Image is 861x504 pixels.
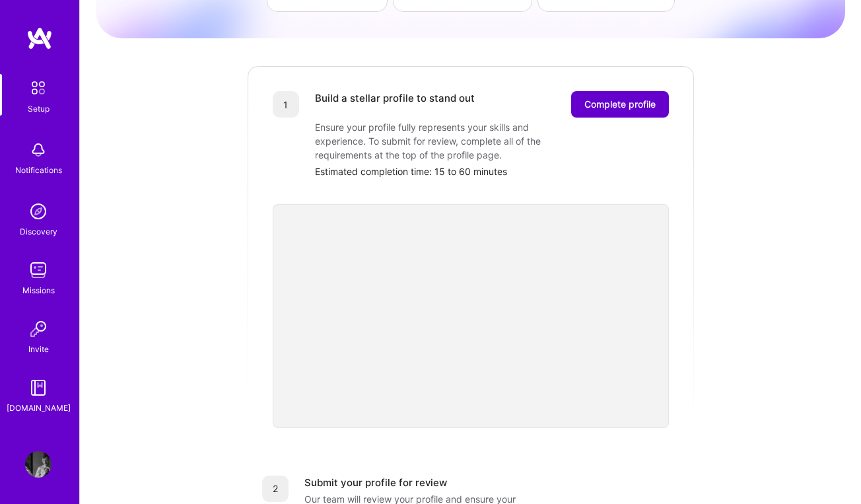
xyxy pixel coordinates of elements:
[28,342,49,356] div: Invite
[315,120,579,162] div: Ensure your profile fully represents your skills and experience. To submit for review, complete a...
[25,451,52,478] img: User Avatar
[28,102,50,116] div: Setup
[24,74,52,102] img: setup
[22,283,55,297] div: Missions
[273,204,669,428] iframe: video
[304,476,447,489] div: Submit your profile for review
[25,137,52,163] img: bell
[25,375,52,401] img: guide book
[26,26,53,50] img: logo
[584,98,656,111] span: Complete profile
[25,257,52,283] img: teamwork
[20,225,57,238] div: Discovery
[262,476,289,502] div: 2
[15,163,62,177] div: Notifications
[25,316,52,342] img: Invite
[273,91,299,118] div: 1
[7,401,71,415] div: [DOMAIN_NAME]
[315,164,669,178] div: Estimated completion time: 15 to 60 minutes
[315,91,475,118] div: Build a stellar profile to stand out
[25,198,52,225] img: discovery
